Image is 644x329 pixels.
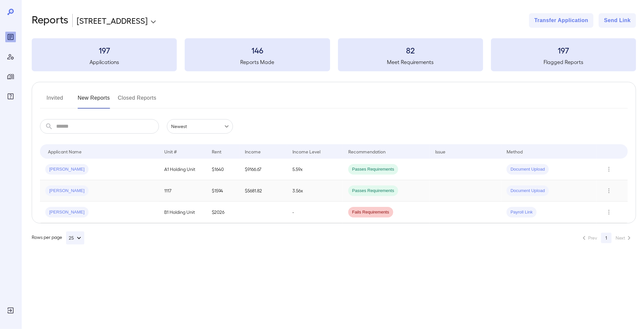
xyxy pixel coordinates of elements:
h3: 197 [32,45,177,55]
td: A1 Holding Unit [159,159,207,180]
span: Passes Requirements [348,166,398,173]
div: Rent [212,148,222,155]
td: - [287,202,343,223]
div: Method [507,148,523,155]
button: Transfer Application [529,13,593,28]
summary: 197Applications146Reports Made82Meet Requirements197Flagged Reports [32,38,636,71]
button: 25 [66,231,84,245]
button: Row Actions [604,164,614,175]
button: Invited [40,93,70,109]
h3: 146 [185,45,330,55]
td: 3.56x [287,180,343,202]
p: [STREET_ADDRESS] [77,15,148,26]
button: Closed Reports [118,93,157,109]
td: B1 Holding Unit [159,202,207,223]
button: Send Link [599,13,636,28]
td: 5.59x [287,159,343,180]
button: New Reports [78,93,110,109]
td: $9166.67 [240,159,287,180]
td: $5681.82 [240,180,287,202]
td: $1640 [207,159,240,180]
div: Issue [435,148,446,155]
div: Rows per page [32,231,84,245]
span: [PERSON_NAME] [45,166,89,173]
h5: Flagged Reports [491,58,636,66]
button: page 1 [601,233,612,243]
div: Applicant Name [48,148,82,155]
h3: 197 [491,45,636,55]
span: Document Upload [507,188,549,194]
div: Newest [167,119,233,134]
h5: Applications [32,58,177,66]
h5: Meet Requirements [338,58,483,66]
div: FAQ [5,91,16,102]
h3: 82 [338,45,483,55]
span: Document Upload [507,166,549,173]
nav: pagination navigation [577,233,636,243]
span: [PERSON_NAME] [45,209,89,215]
div: Log Out [5,305,16,316]
td: 1117 [159,180,207,202]
span: [PERSON_NAME] [45,188,89,194]
span: Passes Requirements [348,188,398,194]
span: Payroll Link [507,209,537,215]
td: $2026 [207,202,240,223]
h2: Reports [32,13,68,28]
div: Manage Properties [5,71,16,82]
div: Income Level [292,148,321,155]
button: Row Actions [604,185,614,196]
div: Manage Users [5,51,16,62]
h5: Reports Made [185,58,330,66]
div: Reports [5,32,16,42]
td: $1594 [207,180,240,202]
div: Income [245,148,261,155]
button: Row Actions [604,207,614,217]
div: Unit # [164,148,177,155]
span: Fails Requirements [348,209,393,215]
div: Recommendation [348,148,386,155]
